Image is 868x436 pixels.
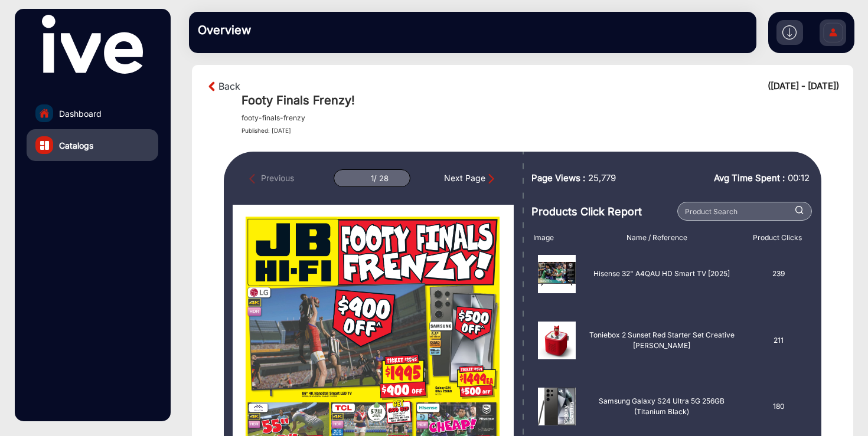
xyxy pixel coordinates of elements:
p: Samsung Galaxy S24 Ultra 5G 256GB (Titanium Black) [589,396,735,417]
a: Dashboard [27,97,158,129]
img: catalog [40,141,49,150]
img: Next Page [485,173,497,185]
div: Image [524,232,573,243]
img: 6722561758166635184.jpeg [538,388,576,425]
h4: Published: [DATE] [242,127,839,134]
a: Back [218,79,240,93]
h3: Overview [198,23,363,37]
div: / 28 [374,174,389,183]
h3: Products Click Report [531,205,674,218]
span: 00:12 [788,172,810,183]
span: Catalogs [59,139,93,152]
div: Name / Reference [573,232,742,243]
img: arrow-left-1.svg [206,80,218,93]
div: ([DATE] - [DATE]) [768,80,839,93]
div: 211 [743,322,814,359]
img: 8027451758166635459.jpeg [538,255,576,293]
a: Catalogs [27,129,158,161]
p: Toniebox 2 Sunset Red Starter Set Creative [PERSON_NAME] [589,330,735,351]
h5: footy-finals-frenzy [242,114,305,122]
p: Hisense 32" A4QAU HD Smart TV [2025] [593,268,730,279]
div: Product Clicks [741,232,814,243]
img: home [39,108,50,119]
div: 180 [743,388,814,425]
span: 25,779 [588,172,616,185]
span: Page Views : [531,172,585,185]
span: Dashboard [59,107,102,120]
input: Product Search [677,202,812,221]
span: Avg Time Spent : [714,172,785,185]
h1: Footy Finals Frenzy! [242,93,839,107]
img: vmg-logo [42,15,142,74]
img: prodSearch%20_white.svg [795,206,804,214]
img: 8318861758166635768.jpeg [538,322,576,359]
div: Next Page [444,172,497,185]
img: h2download.svg [782,25,797,40]
img: Sign%20Up.svg [821,14,846,55]
div: 239 [743,255,814,293]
